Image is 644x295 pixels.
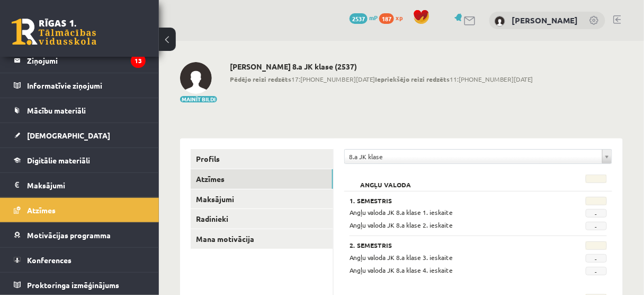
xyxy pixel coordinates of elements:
[350,221,453,229] span: Angļu valoda JK 8.a klase 2. ieskaite
[350,175,422,185] h2: Angļu valoda
[180,62,212,94] img: Gļebs Golubevs
[14,248,146,272] a: Konferences
[586,267,607,275] span: -
[586,209,607,218] span: -
[350,197,561,204] h3: 1. Semestris
[14,173,146,197] a: Maksājumi
[14,123,146,147] a: [DEMOGRAPHIC_DATA]
[27,280,119,290] span: Proktoringa izmēģinājums
[586,222,607,230] span: -
[14,73,146,98] a: Informatīvie ziņojumi
[230,75,291,83] b: Pēdējo reizi redzēts
[230,62,533,71] h2: [PERSON_NAME] 8.a JK klase (2537)
[14,223,146,247] a: Motivācijas programma
[379,13,408,22] a: 187 xp
[345,150,612,163] a: 8.a JK klase
[27,230,111,240] span: Motivācijas programma
[349,150,598,163] span: 8.a JK klase
[27,131,110,140] span: [DEMOGRAPHIC_DATA]
[27,73,146,98] legend: Informatīvie ziņojumi
[375,75,450,83] b: Iepriekšējo reizi redzēts
[14,48,146,73] a: Ziņojumi13
[350,241,561,249] h3: 2. Semestris
[350,208,453,216] span: Angļu valoda JK 8.a klase 1. ieskaite
[350,13,378,22] a: 2537 mP
[131,54,146,68] i: 13
[14,198,146,222] a: Atzīmes
[396,13,402,22] span: xp
[27,255,71,265] span: Konferences
[191,189,333,209] a: Maksājumi
[586,254,607,263] span: -
[27,48,146,73] legend: Ziņojumi
[14,98,146,123] a: Mācību materiāli
[512,15,578,25] a: [PERSON_NAME]
[379,13,394,24] span: 187
[27,155,90,165] span: Digitālie materiāli
[230,74,533,84] span: 17:[PHONE_NUMBER][DATE] 11:[PHONE_NUMBER][DATE]
[27,205,56,215] span: Atzīmes
[191,229,333,249] a: Mana motivācija
[495,16,505,27] img: Gļebs Golubevs
[12,19,96,45] a: Rīgas 1. Tālmācības vidusskola
[369,13,378,22] span: mP
[191,169,333,189] a: Atzīmes
[350,253,453,262] span: Angļu valoda JK 8.a klase 3. ieskaite
[14,148,146,172] a: Digitālie materiāli
[350,13,368,24] span: 2537
[27,173,146,197] legend: Maksājumi
[191,149,333,169] a: Profils
[350,266,453,274] span: Angļu valoda JK 8.a klase 4. ieskaite
[27,106,86,115] span: Mācību materiāli
[191,209,333,229] a: Radinieki
[180,96,217,102] button: Mainīt bildi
